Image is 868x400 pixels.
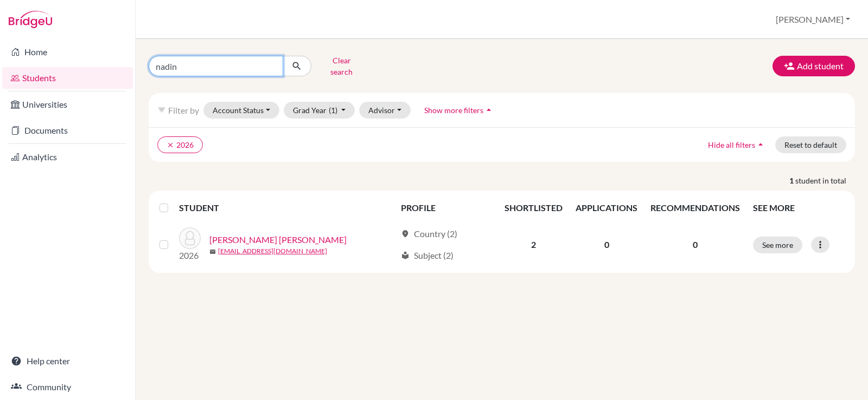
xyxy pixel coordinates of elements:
button: Advisor [359,102,411,119]
i: filter_list [157,106,166,114]
i: clear [167,141,174,149]
a: Analytics [2,146,133,168]
button: Clear search [311,52,372,80]
a: Universities [2,94,133,115]
button: clear2026 [157,136,203,153]
td: 0 [569,221,644,268]
th: PROFILE [394,195,498,221]
th: APPLICATIONS [569,195,644,221]
th: SEE MORE [746,195,851,221]
span: local_library [401,251,410,260]
a: [EMAIL_ADDRESS][DOMAIN_NAME] [218,246,327,256]
div: Country (2) [401,227,457,240]
span: student in total [795,175,855,186]
p: 2026 [179,249,201,262]
span: Show more filters [424,106,483,115]
strong: 1 [789,175,795,186]
button: [PERSON_NAME] [771,9,855,30]
span: mail [209,248,216,255]
button: See more [753,237,802,253]
th: RECOMMENDATIONS [644,195,746,221]
span: location_on [401,229,410,238]
a: Documents [2,120,133,141]
i: arrow_drop_up [755,139,766,150]
span: Hide all filters [708,140,755,149]
a: Help center [2,350,133,372]
a: Students [2,67,133,89]
button: Add student [773,56,855,76]
a: Home [2,41,133,63]
i: arrow_drop_up [483,104,494,115]
button: Show more filtersarrow_drop_up [415,102,503,119]
button: Reset to default [775,136,846,153]
th: SHORTLISTED [498,195,569,221]
button: Account Status [203,102,279,119]
td: 2 [498,221,569,268]
a: Community [2,376,133,398]
p: 0 [650,238,740,251]
button: Hide all filtersarrow_drop_up [699,136,775,153]
a: [PERSON_NAME] [PERSON_NAME] [209,233,347,246]
span: Filter by [168,105,199,115]
input: Find student by name... [149,56,283,76]
img: EID, Nadine Youssef Nabil [179,227,201,249]
img: Bridge-U [9,11,52,28]
div: Subject (2) [401,249,454,262]
button: Grad Year(1) [284,102,355,119]
th: STUDENT [179,195,394,221]
span: (1) [329,106,337,115]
